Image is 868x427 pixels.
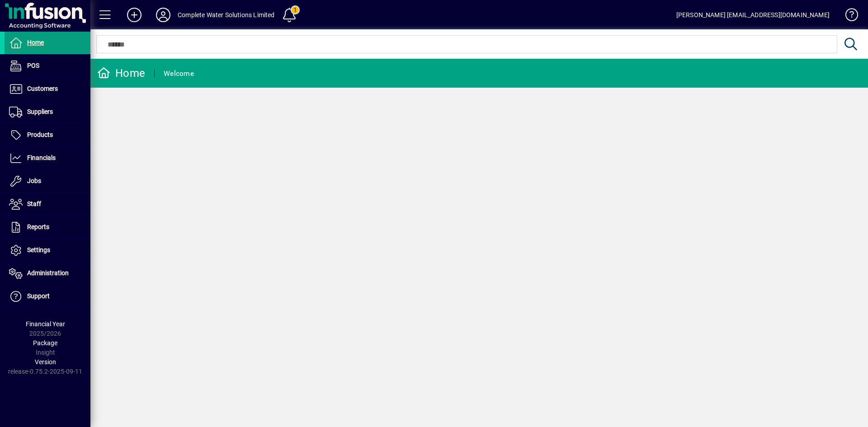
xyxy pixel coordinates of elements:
span: POS [27,62,39,69]
a: Settings [5,239,90,262]
div: Complete Water Solutions Limited [178,8,275,22]
a: Jobs [5,170,90,192]
span: Package [33,339,57,347]
span: Products [27,131,53,138]
div: Welcome [164,66,194,81]
span: Support [27,292,50,300]
span: Version [35,358,56,366]
span: Jobs [27,177,41,184]
a: POS [5,55,90,77]
button: Add [120,7,149,23]
a: Suppliers [5,101,90,123]
a: Financials [5,147,90,169]
span: Customers [27,85,58,92]
a: Support [5,285,90,308]
button: Profile [149,7,178,23]
a: Administration [5,262,90,285]
span: Administration [27,269,69,277]
span: Financial Year [26,320,65,328]
span: Financials [27,154,56,161]
span: Reports [27,223,49,230]
span: Settings [27,246,50,253]
div: [PERSON_NAME] [EMAIL_ADDRESS][DOMAIN_NAME] [676,8,830,22]
span: Home [27,39,44,46]
a: Knowledge Base [839,2,857,31]
a: Products [5,124,90,146]
span: Staff [27,200,41,207]
div: Home [97,66,145,80]
span: Suppliers [27,108,53,115]
a: Staff [5,193,90,216]
a: Reports [5,216,90,239]
a: Customers [5,78,90,100]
